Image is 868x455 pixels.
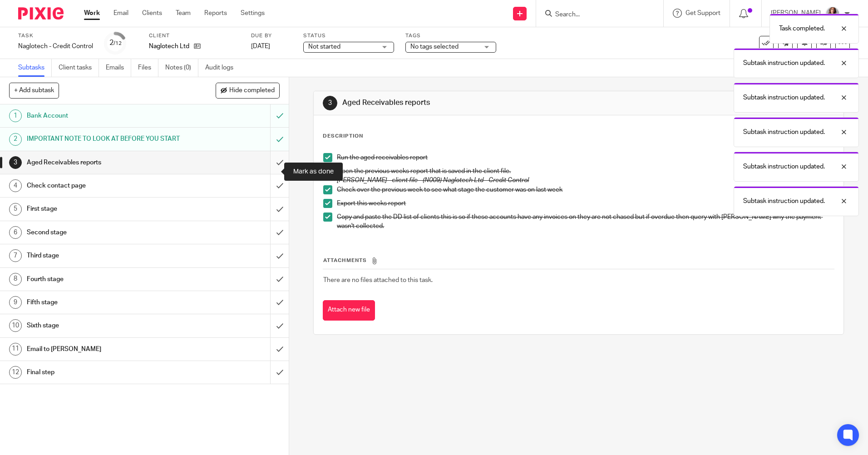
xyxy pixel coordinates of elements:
div: 11 [9,343,22,356]
h1: Aged Receivables reports [27,156,183,169]
div: 1 [9,109,22,122]
h1: Bank Account [27,109,183,123]
a: Emails [106,59,131,77]
a: Work [84,9,100,18]
button: + Add subtask [9,83,59,98]
button: Hide completed [216,83,280,98]
div: 12 [9,366,22,379]
a: Client tasks [59,59,99,77]
p: Check over the previous week to see what stage the customer was on last week [337,185,833,194]
h1: Final step [27,366,183,379]
p: Subtask instruction updated. [743,197,825,206]
h1: Sixth stage [27,319,183,332]
p: Run the aged receivables report [337,153,833,162]
label: Tags [405,32,496,40]
p: Copy and paste the DD list of clients this is so if these accounts have any invoices on they are ... [337,213,833,231]
button: Attach new file [323,300,375,321]
p: Task completed. [779,24,825,33]
p: Subtask instruction updated. [743,59,825,68]
div: 4 [9,179,22,192]
label: Due by [251,32,292,40]
span: There are no files attached to this task. [323,277,433,283]
span: [DATE] [251,43,270,49]
a: Team [176,9,191,18]
img: Pixie [18,7,64,20]
div: 3 [9,156,22,169]
h1: Second stage [27,226,183,239]
h1: Check contact page [27,179,183,193]
p: Open the previous weeks report that is saved in the client file. [337,167,833,176]
p: Subtask instruction updated. [743,128,825,137]
div: 3 [323,96,337,110]
span: Hide completed [229,87,275,94]
h1: IMPORTANT NOTE TO LOOK AT BEFORE YOU START [27,132,183,146]
h1: Aged Receivables reports [342,98,598,108]
em: [PERSON_NAME] - client file - (N009) Naglotech Ltd - Credit Control [337,177,529,183]
small: /12 [113,41,122,46]
img: IMG_0011.jpg [825,6,840,21]
span: Not started [308,44,340,50]
span: No tags selected [410,44,459,50]
a: Email [113,9,128,18]
h1: Fifth stage [27,296,183,309]
span: Attachments [323,258,367,263]
h1: Third stage [27,249,183,262]
div: 6 [9,226,22,239]
a: Reports [204,9,227,18]
a: Files [138,59,158,77]
div: 7 [9,249,22,262]
label: Task [18,32,93,40]
a: Subtasks [18,59,52,77]
h1: First stage [27,202,183,216]
p: Subtask instruction updated. [743,162,825,171]
a: Clients [142,9,162,18]
h1: Fourth stage [27,272,183,286]
p: Description [323,133,363,140]
p: Export this weeks report [337,199,833,208]
h1: Email to [PERSON_NAME] [27,342,183,356]
a: Notes (0) [165,59,198,77]
div: 8 [9,273,22,286]
a: Audit logs [205,59,240,77]
a: Settings [241,9,265,18]
div: 2 [9,133,22,146]
div: 2 [109,38,122,48]
div: 5 [9,203,22,216]
p: Naglotech Ltd [149,42,189,51]
div: 9 [9,296,22,309]
label: Client [149,32,240,40]
div: 10 [9,319,22,332]
p: Subtask instruction updated. [743,93,825,102]
div: Naglotech - Credit Control [18,42,93,51]
label: Status [303,32,394,40]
